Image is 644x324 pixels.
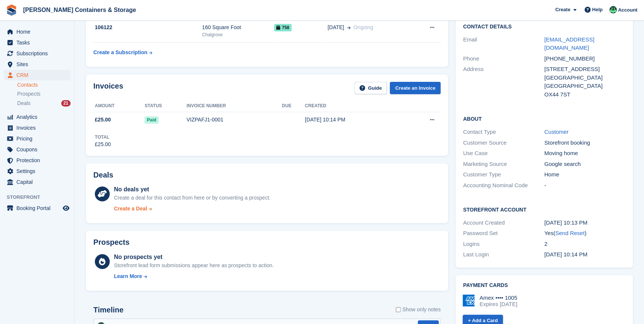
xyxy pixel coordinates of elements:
[4,27,71,37] a: menu
[16,37,61,48] span: Tasks
[305,116,403,124] div: [DATE] 10:14 PM
[4,166,71,176] a: menu
[93,238,130,247] h2: Prospects
[4,203,71,213] a: menu
[396,306,401,314] input: Show only notes
[95,116,111,124] span: £25.00
[114,205,147,213] div: Create a Deal
[4,133,71,144] a: menu
[16,155,61,166] span: Protection
[93,171,113,179] h2: Deals
[4,70,71,80] a: menu
[114,253,274,262] div: No prospects yet
[544,139,626,147] div: Storefront booking
[353,24,373,30] span: Ongoing
[7,194,74,201] span: Storefront
[93,306,124,314] h2: Timeline
[17,99,71,107] a: Deals 21
[463,55,544,63] div: Phone
[20,4,139,16] a: [PERSON_NAME] Containers & Storage
[16,48,61,59] span: Subscriptions
[144,116,158,124] span: Paid
[396,306,441,314] label: Show only notes
[463,65,544,99] div: Address
[4,112,71,122] a: menu
[202,31,274,38] div: Chalgrove
[544,251,588,257] time: 2025-09-02 21:14:29 UTC
[93,49,147,56] div: Create a Subscription
[93,46,152,59] a: Create a Subscription
[16,112,61,122] span: Analytics
[463,170,544,179] div: Customer Type
[16,144,61,155] span: Coupons
[16,59,61,70] span: Sites
[282,100,305,112] th: Due
[95,134,111,141] div: Total
[463,24,625,30] h2: Contact Details
[4,37,71,48] a: menu
[544,240,626,249] div: 2
[544,170,626,179] div: Home
[16,203,61,213] span: Booking Portal
[463,283,625,288] h2: Payment cards
[390,82,441,94] a: Create an Invoice
[463,160,544,169] div: Marketing Source
[544,82,626,90] div: [GEOGRAPHIC_DATA]
[463,294,475,306] img: Amex Logo
[187,100,282,112] th: Invoice number
[114,272,274,280] a: Learn More
[17,90,71,98] a: Prospects
[463,115,625,122] h2: About
[479,301,517,308] div: Expires [DATE]
[114,185,270,194] div: No deals yet
[463,139,544,147] div: Customer Source
[544,229,626,238] div: Yes
[17,100,31,107] span: Deals
[16,123,61,133] span: Invoices
[6,4,17,16] img: stora-icon-8386f47178a22dfd0bd8f6a31ec36ba5ce8667c1dd55bd0f319d3a0aa187defe.svg
[327,24,344,31] span: [DATE]
[555,6,570,13] span: Create
[114,272,142,280] div: Learn More
[4,155,71,166] a: menu
[114,262,274,269] div: Storefront lead form submissions appear here as prospects to action.
[544,160,626,169] div: Google search
[463,206,625,213] h2: Storefront Account
[16,166,61,176] span: Settings
[544,149,626,158] div: Moving home
[16,177,61,187] span: Capital
[93,24,202,31] div: 106122
[93,82,123,94] h2: Invoices
[544,90,626,99] div: OX44 7ST
[544,74,626,82] div: [GEOGRAPHIC_DATA]
[463,250,544,259] div: Last Login
[463,128,544,136] div: Contact Type
[144,100,186,112] th: Status
[618,6,637,14] span: Account
[463,240,544,249] div: Logins
[4,59,71,70] a: menu
[553,230,586,236] span: ( )
[544,219,626,227] div: [DATE] 10:13 PM
[544,36,594,51] a: [EMAIL_ADDRESS][DOMAIN_NAME]
[62,204,71,213] a: Preview store
[463,229,544,238] div: Password Set
[544,181,626,190] div: -
[202,24,274,31] div: 160 Square Foot
[609,6,617,13] img: Arjun Preetham
[592,6,603,13] span: Help
[463,149,544,158] div: Use Case
[544,55,626,63] div: [PHONE_NUMBER]
[4,177,71,187] a: menu
[4,144,71,155] a: menu
[114,205,270,213] a: Create a Deal
[463,181,544,190] div: Accounting Nominal Code
[16,70,61,80] span: CRM
[16,133,61,144] span: Pricing
[93,100,144,112] th: Amount
[463,219,544,227] div: Account Created
[305,100,403,112] th: Created
[187,116,282,124] div: VIZPAFJ1-0001
[463,36,544,52] div: Email
[4,123,71,133] a: menu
